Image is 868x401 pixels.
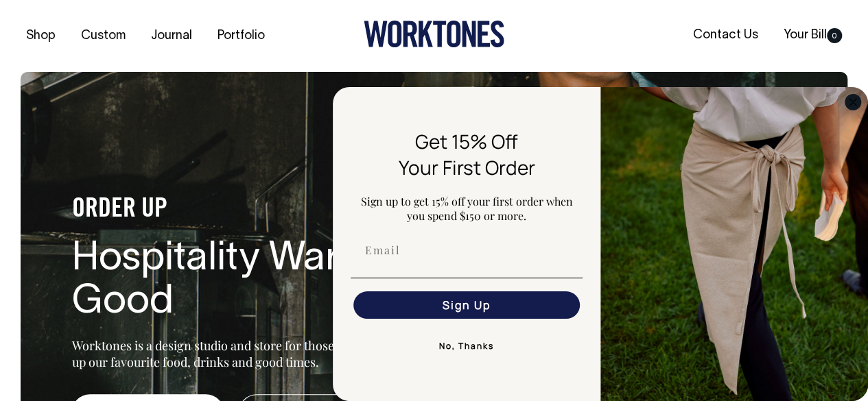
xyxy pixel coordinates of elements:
[145,25,198,47] a: Journal
[399,154,535,180] span: Your First Order
[353,291,580,319] button: Sign Up
[212,25,270,47] a: Portfolio
[333,87,868,401] div: FLYOUT Form
[353,236,580,264] input: Email
[75,25,131,47] a: Custom
[351,278,583,278] img: underline
[72,238,511,326] h1: Hospitality Wares Made Good
[415,128,518,154] span: Get 15% Off
[688,24,764,47] a: Contact Us
[72,195,511,224] h4: ORDER UP
[72,337,384,370] p: Worktones is a design studio and store for those serving up our favourite food, drinks and good t...
[351,332,583,360] button: No, Thanks
[827,28,842,43] span: 0
[845,94,861,110] button: Close dialog
[21,25,61,47] a: Shop
[778,24,847,47] a: Your Bill0
[361,194,573,223] span: Sign up to get 15% off your first order when you spend $150 or more.
[600,87,868,401] img: 5e34ad8f-4f05-4173-92a8-ea475ee49ac9.jpeg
